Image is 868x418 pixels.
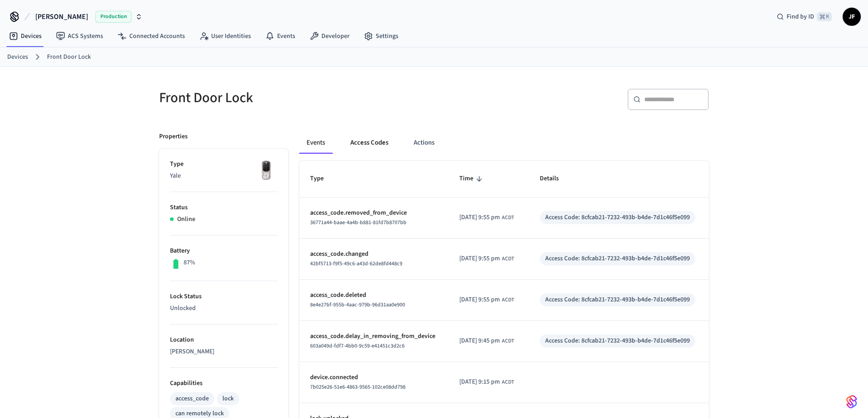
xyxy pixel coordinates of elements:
p: Location [170,335,278,345]
div: Australia/Adelaide [459,336,514,346]
div: Access Code: 8cfcab21-7232-493b-b4de-7d1c46f5e099 [545,213,690,222]
span: ACDT [502,378,514,386]
h5: Front Door Lock [159,89,429,107]
div: Access Code: 8cfcab21-7232-493b-b4de-7d1c46f5e099 [545,336,690,346]
p: access_code.removed_from_device [310,208,438,218]
p: Battery [170,246,278,256]
span: ACDT [502,296,514,304]
span: [PERSON_NAME] [35,11,88,22]
span: [DATE] 9:55 pm [459,254,500,263]
span: ACDT [502,214,514,222]
p: 87% [184,258,195,268]
button: Events [299,132,332,154]
a: Devices [7,52,28,62]
span: ACDT [502,255,514,263]
div: Australia/Adelaide [459,213,514,222]
div: Australia/Adelaide [459,254,514,263]
span: ACDT [502,337,514,345]
p: Type [170,160,278,169]
div: lock [222,394,234,404]
p: Yale [170,171,278,181]
span: Type [310,172,335,186]
span: ⌘ K [817,12,832,21]
span: [DATE] 9:55 pm [459,295,500,305]
button: Actions [406,132,442,154]
img: SeamLogoGradient.69752ec5.svg [846,395,857,409]
span: [DATE] 9:45 pm [459,336,500,346]
span: 7b025e26-51e6-4863-9565-102ce08dd798 [310,383,406,391]
p: access_code.delay_in_removing_from_device [310,332,438,341]
p: Properties [159,132,188,141]
span: Production [95,11,132,23]
p: Capabilities [170,379,278,388]
span: [DATE] 9:15 pm [459,377,500,387]
div: Find by ID⌘ K [769,9,839,25]
a: Events [258,28,302,44]
a: Developer [302,28,357,44]
a: User Identities [192,28,258,44]
a: Connected Accounts [110,28,192,44]
a: ACS Systems [49,28,110,44]
p: access_code.changed [310,249,438,259]
a: Devices [2,28,49,44]
span: 36771a44-baae-4a4b-b881-81fd7b8707bb [310,219,406,226]
span: Time [459,172,485,186]
div: Australia/Adelaide [459,295,514,305]
div: Access Code: 8cfcab21-7232-493b-b4de-7d1c46f5e099 [545,254,690,263]
a: Settings [357,28,406,44]
span: 603a049d-fdf7-4bb0-9c59-e41451c3d2c6 [310,342,405,350]
div: ant example [299,132,709,154]
p: Online [177,215,195,224]
span: 8e4e27bf-955b-4aac-979b-96d31aa0e900 [310,301,405,309]
p: Lock Status [170,292,278,301]
span: 42bf5713-f9f5-49c6-a43d-62de8fd448c9 [310,260,402,268]
button: JF [843,8,861,26]
span: Find by ID [787,12,814,21]
p: Status [170,203,278,212]
a: Front Door Lock [47,52,91,62]
button: Access Codes [343,132,396,154]
span: [DATE] 9:55 pm [459,213,500,222]
p: device.connected [310,373,438,382]
span: JF [844,9,860,25]
div: Australia/Adelaide [459,377,514,387]
img: Yale Assure Touchscreen Wifi Smart Lock, Satin Nickel, Front [255,160,278,182]
p: access_code.deleted [310,291,438,300]
div: access_code [175,394,209,404]
span: Details [540,172,571,186]
div: Access Code: 8cfcab21-7232-493b-b4de-7d1c46f5e099 [545,295,690,305]
p: Unlocked [170,304,278,313]
p: [PERSON_NAME] [170,347,278,357]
